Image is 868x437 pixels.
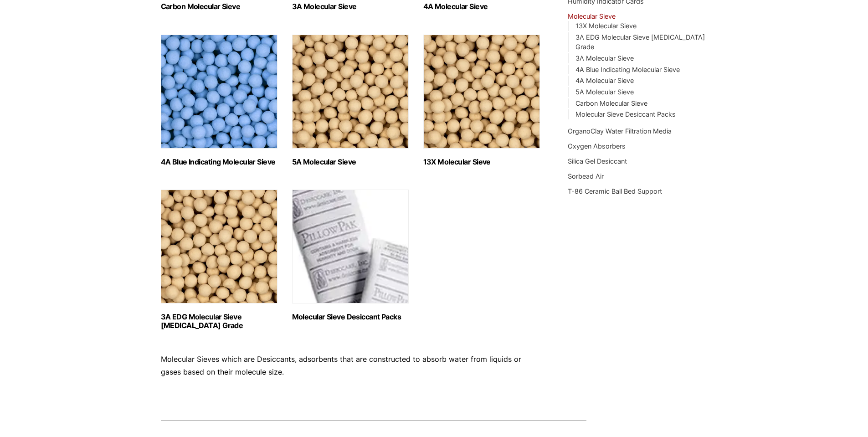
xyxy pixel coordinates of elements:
p: Molecular Sieves which are Desiccants, adsorbents that are constructed to absorb water from liqui... [161,353,541,378]
a: 5A Molecular Sieve [575,88,634,96]
a: Oxygen Absorbers [568,142,626,150]
h2: 13X Molecular Sieve [423,158,540,166]
img: Molecular Sieve Desiccant Packs [292,190,409,303]
a: Molecular Sieve Desiccant Packs [575,110,676,118]
h2: 4A Molecular Sieve [423,2,540,11]
a: 3A Molecular Sieve [575,54,634,62]
h2: 5A Molecular Sieve [292,158,409,166]
a: Sorbead Air [568,172,604,180]
a: 13X Molecular Sieve [575,22,637,30]
a: Molecular Sieve [568,12,616,20]
h2: 4A Blue Indicating Molecular Sieve [161,158,277,166]
img: 4A Blue Indicating Molecular Sieve [161,35,277,149]
a: Silica Gel Desiccant [568,157,627,165]
a: Carbon Molecular Sieve [575,99,647,107]
a: Visit product category 4A Blue Indicating Molecular Sieve [161,35,277,166]
a: Visit product category 3A EDG Molecular Sieve Ethanol Grade [161,190,277,330]
img: 13X Molecular Sieve [423,35,540,149]
a: OrganoClay Water Filtration Media [568,127,672,135]
a: Visit product category 5A Molecular Sieve [292,35,409,166]
h2: Molecular Sieve Desiccant Packs [292,313,409,321]
a: 4A Blue Indicating Molecular Sieve [575,66,680,73]
a: 4A Molecular Sieve [575,77,634,84]
a: Visit product category Molecular Sieve Desiccant Packs [292,190,409,321]
img: 3A EDG Molecular Sieve Ethanol Grade [161,190,277,303]
img: 5A Molecular Sieve [292,35,409,149]
a: 3A EDG Molecular Sieve [MEDICAL_DATA] Grade [575,33,705,51]
a: T-86 Ceramic Ball Bed Support [568,187,662,195]
h2: 3A Molecular Sieve [292,2,409,11]
h2: 3A EDG Molecular Sieve [MEDICAL_DATA] Grade [161,313,277,330]
a: Visit product category 13X Molecular Sieve [423,35,540,166]
h2: Carbon Molecular Sieve [161,2,277,11]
